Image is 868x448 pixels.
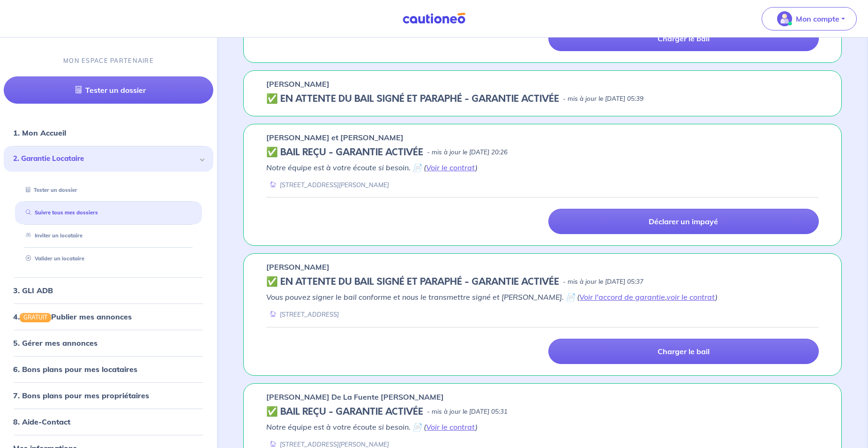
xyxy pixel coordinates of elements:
p: Charger le bail [658,347,710,356]
a: voir le contrat [666,292,715,302]
a: 7. Bons plans pour mes propriétaires [13,391,149,400]
div: 3. GLI ADB [4,281,213,299]
a: Tester un dossier [4,76,213,104]
p: - mis à jour le [DATE] 20:26 [427,148,508,157]
div: 5. Gérer mes annonces [4,334,213,352]
div: state: CONTRACT-VALIDATED, Context: IN-MANAGEMENT,IN-MANAGEMENT [266,147,819,158]
p: Charger le bail [658,34,710,43]
a: Suivre tous mes dossiers [22,209,98,216]
a: 5. Gérer mes annonces [13,338,97,348]
a: Voir le contrat [426,163,475,172]
div: state: CONTRACT-SIGNED, Context: FINISHED,IS-GL-CAUTION [266,276,819,288]
h5: ✅️️️ EN ATTENTE DU BAIL SIGNÉ ET PARAPHÉ - GARANTIE ACTIVÉE [266,93,559,105]
a: 4.GRATUITPublier mes annonces [13,311,132,321]
a: Valider un locataire [22,255,84,262]
img: illu_account_valid_menu.svg [777,11,792,26]
div: state: CONTRACT-VALIDATED, Context: IN-MANAGEMENT,IS-GL-CAUTION [266,406,819,418]
div: [STREET_ADDRESS] [266,310,339,319]
span: 2. Garantie Locataire [13,153,197,164]
button: illu_account_valid_menu.svgMon compte [762,7,857,30]
p: MON ESPACE PARTENAIRE [63,56,154,65]
a: Inviter un locataire [22,232,82,239]
div: 8. Aide-Contact [4,412,213,431]
div: Inviter un locataire [15,228,202,243]
p: [PERSON_NAME] et [PERSON_NAME] [266,132,404,143]
p: - mis à jour le [DATE] 05:39 [563,94,644,104]
a: Voir l'accord de garantie [579,292,665,302]
a: Déclarer un impayé [548,209,819,234]
div: Valider un locataire [15,251,202,266]
div: Suivre tous mes dossiers [15,205,202,220]
p: - mis à jour le [DATE] 05:31 [427,407,508,417]
em: Notre équipe est à votre écoute si besoin. 📄 ( ) [266,163,478,172]
a: 3. GLI ADB [13,285,53,295]
div: 4.GRATUITPublier mes annonces [4,307,213,326]
h5: ✅ BAIL REÇU - GARANTIE ACTIVÉE [266,147,423,158]
h5: ✅ BAIL REÇU - GARANTIE ACTIVÉE [266,406,423,418]
a: Voir le contrat [426,422,475,432]
div: [STREET_ADDRESS][PERSON_NAME] [266,181,389,190]
a: 8. Aide-Contact [13,417,70,426]
h5: ✅️️️ EN ATTENTE DU BAIL SIGNÉ ET PARAPHÉ - GARANTIE ACTIVÉE [266,276,559,288]
em: Notre équipe est à votre écoute si besoin. 📄 ( ) [266,422,478,432]
a: Charger le bail [548,339,819,364]
em: Vous pouvez signer le bail conforme et nous le transmettre signé et [PERSON_NAME]. 📄 ( , ) [266,292,718,302]
div: 1. Mon Accueil [4,123,213,142]
div: 7. Bons plans pour mes propriétaires [4,386,213,405]
p: - mis à jour le [DATE] 05:37 [563,277,644,287]
a: 6. Bons plans pour mes locataires [13,364,137,374]
p: [PERSON_NAME] [266,78,329,90]
p: Déclarer un impayé [649,217,718,226]
div: 2. Garantie Locataire [4,146,213,172]
div: 6. Bons plans pour mes locataires [4,360,213,379]
a: 1. Mon Accueil [13,128,66,137]
a: Charger le bail [548,26,819,51]
a: Tester un dossier [22,186,77,193]
img: Cautioneo [399,13,469,24]
p: Mon compte [796,13,839,24]
div: Tester un dossier [15,182,202,197]
p: [PERSON_NAME] [266,261,329,273]
div: state: CONTRACT-SIGNED, Context: NOT-LESSOR,IS-GL-CAUTION [266,93,819,105]
p: [PERSON_NAME] De La Fuente [PERSON_NAME] [266,391,444,402]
